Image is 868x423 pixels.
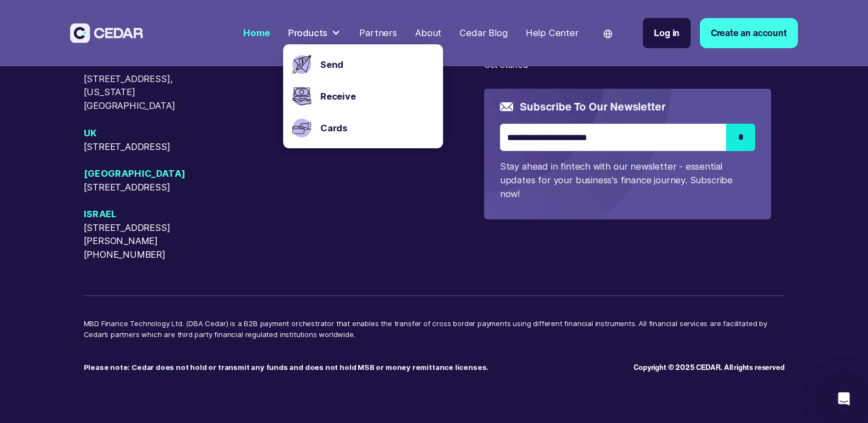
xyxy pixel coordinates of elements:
span: UK [84,126,226,140]
span: [STREET_ADDRESS] [84,140,226,154]
div: About [415,26,441,40]
div: Log in [654,26,680,40]
p: MBD Finance Technology Ltd. (DBA Cedar) is a B2B payment orchestrator that enables the transfer o... [84,318,785,351]
span: [STREET_ADDRESS][PERSON_NAME][PHONE_NUMBER] [84,221,226,262]
form: Email Form [500,99,755,201]
span: [STREET_ADDRESS] [84,181,226,194]
span: [STREET_ADDRESS], [US_STATE][GEOGRAPHIC_DATA] [84,72,226,113]
a: Partners [355,21,401,45]
span: [GEOGRAPHIC_DATA] [84,167,226,181]
div: Partners [359,26,397,40]
p: Stay ahead in fintech with our newsletter - essential updates for your business's finance journey... [500,160,755,201]
div: Home [243,26,269,40]
a: Cedar Blog [455,21,512,45]
a: Cards [320,121,434,135]
a: Log in [643,18,691,48]
div: Cedar Blog [459,26,507,40]
a: Receive [320,90,434,103]
div: Help Center [526,26,579,40]
span: Israel [84,207,226,221]
a: Home [239,21,274,45]
div: Products [283,22,346,45]
p: ‍ [84,351,634,373]
iframe: Intercom live chat [831,386,857,412]
a: Send [320,58,434,72]
a: About [411,21,446,45]
strong: Please note: Cedar does not hold or transmit any funds and does not hold MSB or money remittance ... [84,363,489,372]
div: Products [288,26,328,40]
a: Create an account [700,18,798,48]
a: Help Center [521,21,583,45]
nav: Products [283,44,443,148]
img: world icon [603,30,612,38]
h5: Subscribe to our newsletter [520,99,665,114]
div: Copyright © 2025 CEDAR. All rights reserved [634,362,784,373]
